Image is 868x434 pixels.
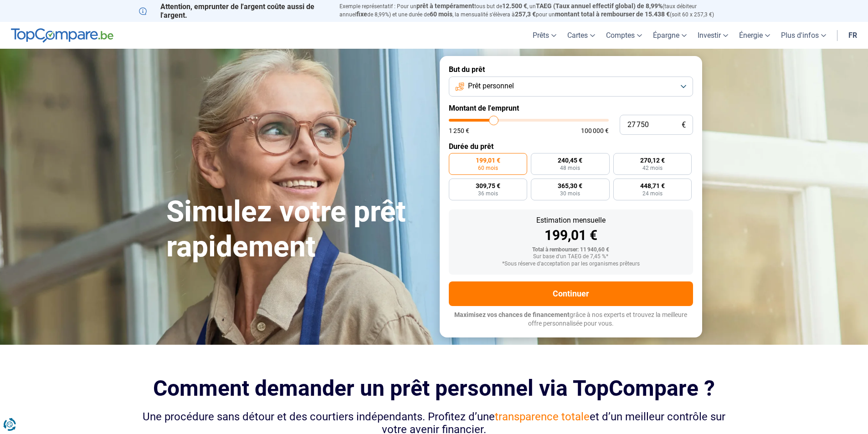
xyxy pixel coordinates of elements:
div: Total à rembourser: 11 940,60 € [456,247,686,253]
div: Estimation mensuelle [456,217,686,224]
span: 36 mois [478,191,498,196]
a: Plus d'infos [776,22,832,49]
span: 100 000 € [581,128,609,134]
span: 309,75 € [476,183,500,189]
img: TopCompare [11,28,113,43]
span: 199,01 € [476,157,500,163]
span: 257,3 € [515,10,536,18]
p: Exemple représentatif : Pour un tous but de , un (taux débiteur annuel de 8,99%) et une durée de ... [339,2,729,19]
span: transparence totale [495,410,590,423]
span: 448,71 € [640,183,665,189]
div: *Sous réserve d'acceptation par les organismes prêteurs [456,261,686,267]
label: Montant de l'emprunt [449,104,693,112]
p: Attention, emprunter de l'argent coûte aussi de l'argent. [139,2,329,20]
label: Durée du prêt [449,142,693,151]
span: 60 mois [430,10,452,18]
span: 42 mois [642,165,663,171]
a: Énergie [734,22,776,49]
span: TAEG (Taux annuel effectif global) de 8,99% [536,2,663,10]
span: 12.500 € [502,2,527,10]
span: 48 mois [560,165,580,171]
span: € [682,121,686,129]
div: 199,01 € [456,229,686,242]
span: 240,45 € [558,157,582,163]
span: 30 mois [560,191,580,196]
label: But du prêt [449,65,693,74]
div: Sur base d'un TAEG de 7,45 %* [456,254,686,260]
span: prêt à tempérament [416,2,474,10]
span: Prêt personnel [468,81,514,91]
button: Continuer [449,281,693,306]
span: 270,12 € [640,157,665,163]
button: Prêt personnel [449,77,693,97]
a: Investir [692,22,734,49]
span: fixe [356,10,367,18]
a: Épargne [647,22,692,49]
a: Cartes [562,22,601,49]
h1: Simulez votre prêt rapidement [166,194,429,265]
span: 24 mois [642,191,663,196]
p: grâce à nos experts et trouvez la meilleure offre personnalisée pour vous. [449,311,693,328]
h2: Comment demander un prêt personnel via TopCompare ? [139,376,729,401]
a: fr [843,22,863,49]
a: Comptes [601,22,647,49]
span: Maximisez vos chances de financement [454,311,570,318]
span: montant total à rembourser de 15.438 € [555,10,670,18]
span: 60 mois [478,165,498,171]
span: 365,30 € [558,183,582,189]
a: Prêts [527,22,562,49]
span: 1 250 € [449,128,469,134]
